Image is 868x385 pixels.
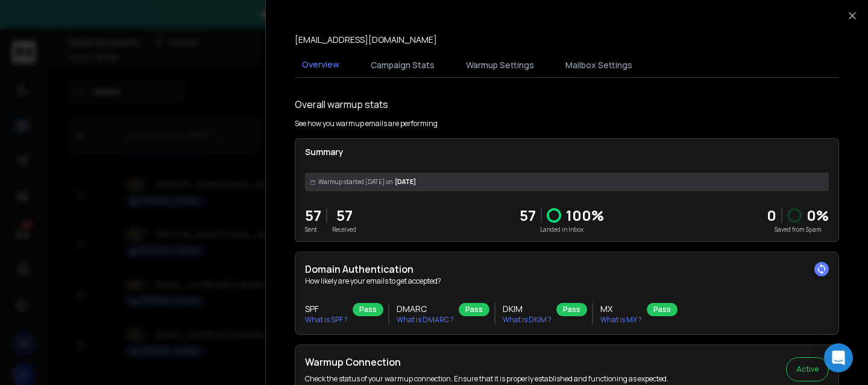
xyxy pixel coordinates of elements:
p: 57 [332,206,356,225]
button: Mailbox Settings [558,52,640,78]
h3: MX [600,303,642,315]
button: Campaign Stats [363,52,442,78]
div: Pass [353,303,383,316]
p: [EMAIL_ADDRESS][DOMAIN_NAME] [295,34,437,46]
p: 57 [305,206,321,225]
h3: DKIM [503,303,552,315]
p: Summary [305,146,829,158]
p: Sent [305,225,321,234]
p: What is DKIM ? [503,315,552,325]
div: Pass [556,303,587,316]
p: What is MX ? [600,315,642,325]
strong: 0 [767,205,776,225]
p: Check the status of your warmup connection. Ensure that it is properly established and functionin... [305,374,668,384]
button: Warmup Settings [459,52,541,78]
h3: DMARC [397,303,454,315]
p: Landed in Inbox [520,225,604,234]
h3: SPF [305,303,348,315]
p: How likely are your emails to get accepted? [305,276,829,286]
p: Received [332,225,356,234]
p: What is DMARC ? [397,315,454,325]
div: Pass [647,303,678,316]
p: 57 [520,206,536,225]
p: See how you warmup emails are performing [295,119,438,129]
span: Warmup started [DATE] on [318,177,392,186]
h1: Overall warmup stats [295,97,388,112]
h2: Warmup Connection [305,355,668,369]
p: What is SPF ? [305,315,348,325]
div: [DATE] [305,173,829,191]
div: Pass [459,303,489,316]
button: Active [786,357,829,381]
p: 0 % [807,206,829,225]
div: Open Intercom Messenger [824,343,853,372]
p: Saved from Spam [767,225,829,234]
p: 100 % [566,206,604,225]
button: Overview [295,51,347,79]
h2: Domain Authentication [305,262,829,276]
